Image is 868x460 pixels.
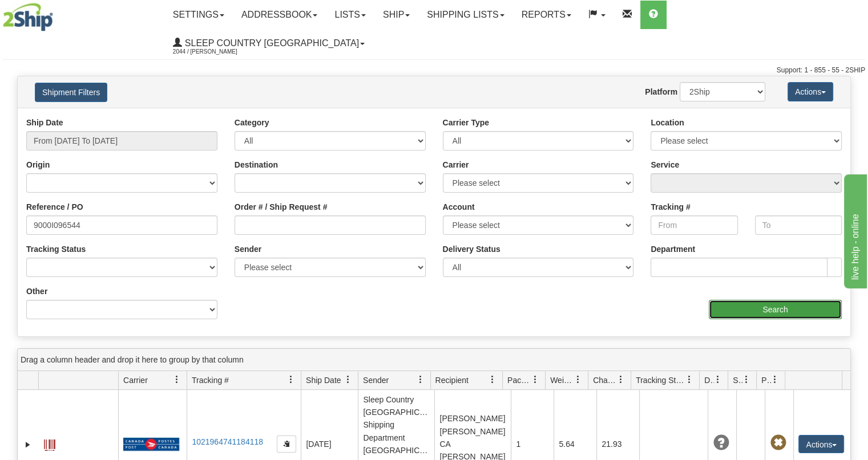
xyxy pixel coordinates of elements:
[611,370,631,389] a: Charge filter column settings
[235,243,261,255] label: Sender
[26,243,86,255] label: Tracking Status
[708,370,728,389] a: Delivery Status filter column settings
[765,370,785,389] a: Pickup Status filter column settings
[651,215,737,235] input: From
[704,374,714,386] span: Delivery Status
[770,435,786,451] span: Pickup Not Assigned
[277,435,296,453] button: Copy to clipboard
[164,29,373,58] a: Sleep Country [GEOGRAPHIC_DATA] 2044 / [PERSON_NAME]
[651,117,684,128] label: Location
[651,243,695,255] label: Department
[651,159,679,170] label: Service
[306,374,341,386] span: Ship Date
[26,117,63,128] label: Ship Date
[526,370,545,389] a: Packages filter column settings
[737,370,756,389] a: Shipment Issues filter column settings
[443,159,469,170] label: Carrier
[418,1,512,29] a: Shipping lists
[443,117,489,128] label: Carrier Type
[443,201,475,213] label: Account
[182,38,359,48] span: Sleep Country [GEOGRAPHIC_DATA]
[507,374,531,386] span: Packages
[798,435,844,453] button: Actions
[709,300,842,319] input: Search
[235,159,278,170] label: Destination
[123,374,148,386] span: Carrier
[192,374,229,386] span: Tracking #
[164,1,233,29] a: Settings
[733,374,742,386] span: Shipment Issues
[326,1,374,29] a: Lists
[9,7,106,21] div: live help - online
[173,46,259,58] span: 2044 / [PERSON_NAME]
[435,374,469,386] span: Recipient
[651,201,690,213] label: Tracking #
[281,370,301,389] a: Tracking # filter column settings
[235,117,269,128] label: Category
[35,83,107,102] button: Shipment Filters
[483,370,502,389] a: Recipient filter column settings
[645,86,677,97] label: Platform
[636,374,685,386] span: Tracking Status
[550,374,574,386] span: Weight
[593,374,617,386] span: Charge
[761,374,771,386] span: Pickup Status
[18,349,850,371] div: grid grouping header
[3,66,865,75] div: Support: 1 - 855 - 55 - 2SHIP
[374,1,418,29] a: Ship
[842,172,867,288] iframe: chat widget
[123,437,179,451] img: 20 - Canada Post
[713,435,729,451] span: Unknown
[22,439,34,450] a: Expand
[44,434,55,453] a: Label
[338,370,358,389] a: Ship Date filter column settings
[788,82,833,101] button: Actions
[443,243,500,255] label: Delivery Status
[26,286,47,297] label: Other
[192,437,263,446] a: 1021964741184118
[3,3,53,31] img: logo2044.jpg
[26,159,50,170] label: Origin
[513,1,580,29] a: Reports
[233,1,326,29] a: Addressbook
[755,215,842,235] input: To
[363,374,389,386] span: Sender
[411,370,430,389] a: Sender filter column settings
[235,201,328,213] label: Order # / Ship Request #
[568,370,588,389] a: Weight filter column settings
[167,370,187,389] a: Carrier filter column settings
[26,201,83,213] label: Reference / PO
[680,370,699,389] a: Tracking Status filter column settings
